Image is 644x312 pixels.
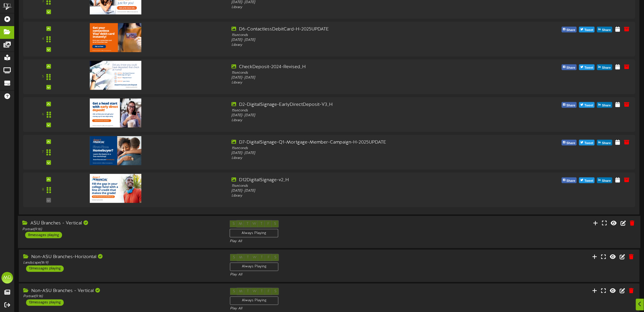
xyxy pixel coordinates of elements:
[23,261,221,266] div: Landscape ( 16:9 )
[231,139,478,146] div: D7-DigitalSignage-Q1-Mortgage-Member-Campaign-H-2025UPDATE
[230,297,278,305] div: Always Playing
[230,229,278,237] div: Always Playing
[601,27,612,33] span: Share
[90,174,141,203] img: 1d3ced41-a3e5-4e08-a4d1-559cd917002f.jpg
[25,232,62,238] div: 8 messages playing
[22,227,221,232] div: Portrait ( 9:16 )
[26,266,64,272] div: 13 messages playing
[231,80,478,85] div: Library
[583,65,594,71] span: Tweet
[90,23,141,52] img: 15ff2736-1829-4976-8699-5a8cff36149b.jpg
[230,306,428,311] div: Play All
[231,38,478,43] div: [DATE] - [DATE]
[565,140,577,146] span: Share
[579,140,595,146] button: Tweet
[90,99,141,128] img: 119c8efc-3ac5-4e0b-adc4-8280f25bdbcb.jpg
[231,5,478,10] div: Library
[230,273,428,277] div: Play All
[562,64,577,70] button: Share
[231,151,478,156] div: [DATE] - [DATE]
[601,102,612,109] span: Share
[231,193,478,198] div: Library
[1,272,13,284] div: MD
[231,43,478,48] div: Library
[231,146,478,151] div: 15 seconds
[231,177,478,184] div: D12DigitalSignage-v2_H
[565,27,577,33] span: Share
[583,178,594,184] span: Tweet
[601,178,612,184] span: Share
[231,101,478,108] div: D2-DigitalSignage-EarlyDirectDeposit-V3_H
[597,102,612,108] button: Share
[23,288,221,295] div: Non-ASU Branches - Vertical
[231,156,478,161] div: Library
[583,140,594,146] span: Tweet
[22,220,221,227] div: ASU Branches - Vertical
[26,300,64,306] div: 13 messages playing
[597,64,612,70] button: Share
[565,102,577,109] span: Share
[583,102,594,109] span: Tweet
[230,263,278,271] div: Always Playing
[597,177,612,183] button: Share
[562,177,577,183] button: Share
[23,254,221,261] div: Non-ASU Branches-Horizontal
[231,113,478,118] div: [DATE] - [DATE]
[23,294,221,299] div: Portrait ( 9:16 )
[90,136,141,165] img: 2e2e9b70-c2a6-42a5-a4e7-d221db97cee0.jpg
[562,140,577,146] button: Share
[579,102,595,108] button: Tweet
[230,239,428,244] div: Play All
[579,64,595,70] button: Tweet
[601,140,612,146] span: Share
[565,178,577,184] span: Share
[601,65,612,71] span: Share
[231,184,478,188] div: 15 seconds
[231,118,478,123] div: Library
[597,140,612,146] button: Share
[231,64,478,70] div: CheckDeposit-2024-Revised_H
[231,33,478,38] div: 15 seconds
[231,70,478,75] div: 15 seconds
[562,27,577,32] button: Share
[579,27,595,32] button: Tweet
[42,187,44,192] div: 8
[231,26,478,33] div: D6-ContactlessDebitCard-H-2025UPDATE
[562,102,577,108] button: Share
[42,112,44,117] div: 6
[231,108,478,113] div: 15 seconds
[597,27,612,32] button: Share
[579,177,595,183] button: Tweet
[583,27,594,33] span: Tweet
[231,188,478,193] div: [DATE] - [DATE]
[90,61,141,90] img: 56b91145-7332-46eb-b45d-355efdb2e30d.jpg
[565,65,577,71] span: Share
[231,75,478,80] div: [DATE] - [DATE]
